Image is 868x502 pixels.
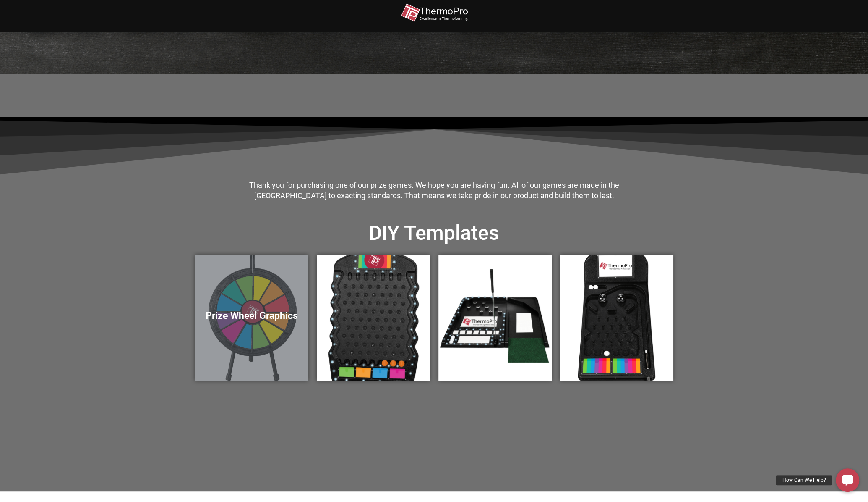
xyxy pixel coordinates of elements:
[836,468,859,492] a: How Can We Help?
[401,3,468,22] img: thermopro-logo-non-iso
[203,310,300,322] h5: Prize Wheel Graphics
[195,220,673,246] h2: DIY Templates
[243,180,626,201] div: Thank you for purchasing one of our prize games. We hope you are having fun. All of our games are...
[776,475,832,485] div: How Can We Help?
[195,255,308,381] a: Prize Wheel Graphics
